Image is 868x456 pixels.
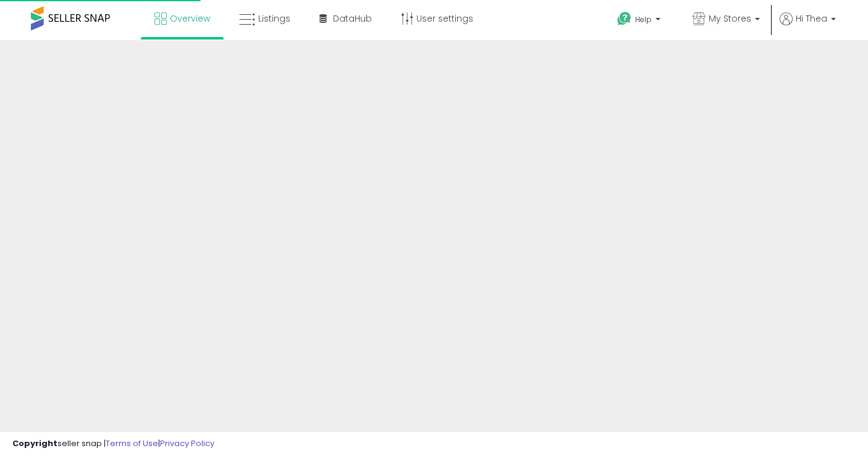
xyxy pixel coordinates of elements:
[617,11,632,27] i: Get Help
[607,2,673,40] a: Help
[106,437,158,449] a: Terms of Use
[333,12,372,25] span: DataHub
[160,437,214,449] a: Privacy Policy
[709,12,751,25] span: My Stores
[12,437,57,449] strong: Copyright
[796,12,827,25] span: Hi Thea
[635,14,652,25] span: Help
[258,12,290,25] span: Listings
[780,12,836,40] a: Hi Thea
[12,438,214,450] div: seller snap | |
[170,12,210,25] span: Overview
